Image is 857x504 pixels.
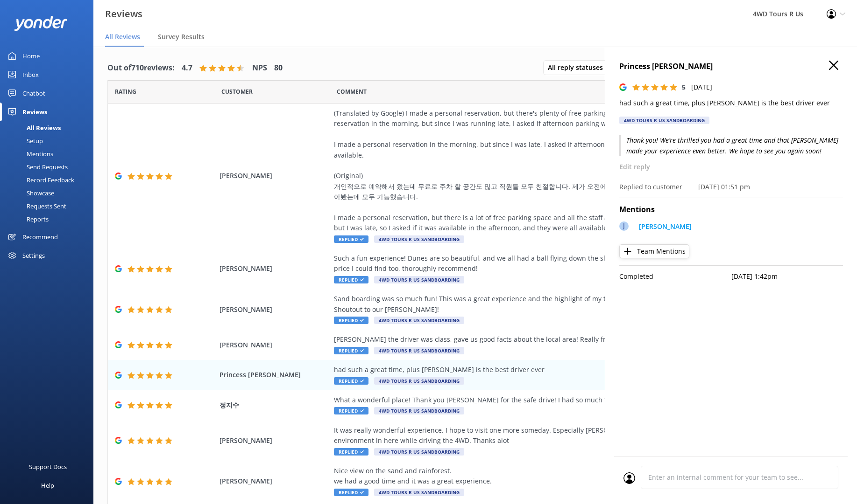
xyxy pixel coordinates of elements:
[334,448,368,456] span: Replied
[334,235,368,243] span: Replied
[105,7,142,21] h3: Reviews
[22,228,58,246] div: Recommend
[334,108,759,234] div: (Translated by Google) I made a personal reservation, but there's plenty of free parking, and the...
[107,62,175,74] h4: Out of 710 reviews:
[22,84,45,103] div: Chatbot
[6,147,53,160] div: Mentions
[731,271,843,282] p: [DATE] 1:42pm
[274,62,283,74] h4: 80
[6,134,43,147] div: Setup
[548,62,609,73] span: All reply statuses
[619,162,843,172] p: Edit reply
[334,347,368,354] span: Replied
[220,400,329,410] span: 정지수
[619,182,682,192] p: Replied to customer
[6,121,61,134] div: All Reviews
[619,244,689,258] button: Team Mentions
[334,294,759,315] div: Sand boarding was so much fun! This was a great experience and the highlight of my trip. The empl...
[619,204,843,216] h4: Mentions
[374,407,464,414] span: 4WD Tours R US Sandboarding
[220,263,329,274] span: [PERSON_NAME]
[623,472,635,484] img: user_profile.svg
[22,103,47,121] div: Reviews
[334,466,759,487] div: Nice view on the sand and rainforest. we had a good time and it was a great experience.
[6,173,74,186] div: Record Feedback
[220,171,329,181] span: [PERSON_NAME]
[6,173,93,186] a: Record Feedback
[698,182,750,192] p: [DATE] 01:51 pm
[334,425,759,446] div: It was really wonderful experience. I hope to visit one more someday. Especially [PERSON_NAME] ex...
[374,317,464,324] span: 4WD Tours R US Sandboarding
[334,489,368,496] span: Replied
[374,448,464,456] span: 4WD Tours R US Sandboarding
[41,476,54,495] div: Help
[220,370,329,380] span: Princess [PERSON_NAME]
[158,32,205,41] span: Survey Results
[334,365,759,375] div: had such a great time, plus [PERSON_NAME] is the best driver ever
[29,457,67,476] div: Support Docs
[182,62,192,74] h4: 4.7
[374,489,464,496] span: 4WD Tours R US Sandboarding
[220,476,329,486] span: [PERSON_NAME]
[6,134,93,147] a: Setup
[6,160,93,173] a: Send Requests
[22,246,45,265] div: Settings
[334,253,759,274] div: Such a fun experience! Dunes are so beautiful, and we all had a ball flying down the slopes! Guid...
[221,87,253,96] span: Date
[334,395,759,405] div: What a wonderful place! Thank you [PERSON_NAME] for the safe drive! I had so much fun riding 4WD :)
[619,135,843,156] p: Thank you! We’re thrilled you had a great time and that [PERSON_NAME] made your experience even b...
[334,377,368,385] span: Replied
[374,276,464,283] span: 4WD Tours R US Sandboarding
[619,61,843,73] h4: Princess [PERSON_NAME]
[334,334,759,345] div: [PERSON_NAME] the driver was class, gave us good facts about the local area! Really friendly and ...
[6,213,49,226] div: Reports
[252,62,267,74] h4: NPS
[374,235,464,243] span: 4WD Tours R US Sandboarding
[691,82,712,92] p: [DATE]
[115,87,136,96] span: Date
[619,98,843,108] p: had such a great time, plus [PERSON_NAME] is the best driver ever
[374,347,464,354] span: 4WD Tours R US Sandboarding
[220,340,329,350] span: [PERSON_NAME]
[6,200,93,213] a: Requests Sent
[639,221,692,232] p: [PERSON_NAME]
[6,186,93,200] a: Showcase
[334,407,368,414] span: Replied
[619,221,629,231] div: J
[619,117,709,124] div: 4WD Tours R US Sandboarding
[337,87,367,96] span: Question
[22,47,40,65] div: Home
[334,317,368,324] span: Replied
[829,61,838,71] button: Close
[220,435,329,446] span: [PERSON_NAME]
[105,32,140,41] span: All Reviews
[22,65,39,84] div: Inbox
[6,186,54,200] div: Showcase
[634,221,692,234] a: [PERSON_NAME]
[619,271,731,282] p: Completed
[6,147,93,160] a: Mentions
[14,16,68,31] img: yonder-white-logo.png
[374,377,464,385] span: 4WD Tours R US Sandboarding
[6,121,93,134] a: All Reviews
[6,213,93,226] a: Reports
[334,276,368,283] span: Replied
[6,160,68,173] div: Send Requests
[6,200,66,213] div: Requests Sent
[682,83,686,91] span: 5
[220,304,329,315] span: [PERSON_NAME]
